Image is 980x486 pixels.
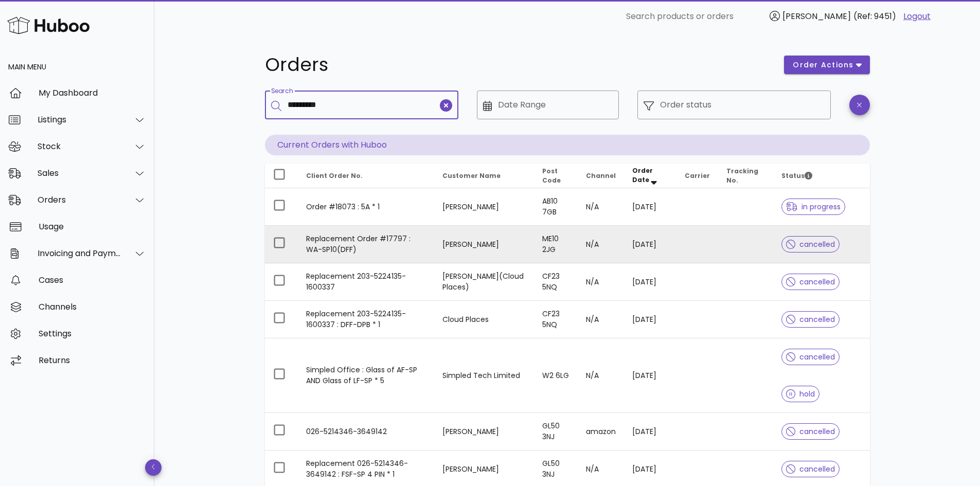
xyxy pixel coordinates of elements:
[624,164,677,188] th: Order Date: Sorted descending. Activate to remove sorting.
[534,263,578,301] td: CF23 5NQ
[7,14,90,37] img: Huboo Logo
[306,171,363,180] span: Client Order No.
[298,188,435,226] td: Order #18073 : 5A * 1
[718,164,773,188] th: Tracking No.
[434,164,534,188] th: Customer Name
[38,168,121,178] div: Sales
[39,329,146,338] div: Settings
[786,428,835,435] span: cancelled
[903,10,931,23] a: Logout
[39,302,146,312] div: Channels
[792,60,854,70] span: order actions
[298,226,435,263] td: Replacement Order #17797 : WA-SP10(DFF)
[38,115,121,124] div: Listings
[39,275,146,285] div: Cases
[298,338,435,413] td: Simpled Office : Glass of AF-SP AND Glass of LF-SP * 5
[786,241,835,248] span: cancelled
[434,301,534,338] td: Cloud Places
[624,188,677,226] td: [DATE]
[578,263,624,301] td: N/A
[676,164,718,188] th: Carrier
[781,171,812,180] span: Status
[586,171,616,180] span: Channel
[786,390,815,398] span: hold
[534,188,578,226] td: AB10 7GB
[265,56,772,74] h1: Orders
[534,164,578,188] th: Post Code
[578,164,624,188] th: Channel
[38,248,121,258] div: Invoicing and Payments
[534,226,578,263] td: ME10 2JG
[624,413,677,451] td: [DATE]
[786,203,841,210] span: in progress
[298,164,435,188] th: Client Order No.
[632,166,653,184] span: Order Date
[434,263,534,301] td: [PERSON_NAME](Cloud Places)
[38,195,121,205] div: Orders
[298,301,435,338] td: Replacement 203-5224135-1600337 : DFF-DPB * 1
[624,226,677,263] td: [DATE]
[534,413,578,451] td: GL50 3NJ
[786,353,835,361] span: cancelled
[784,56,869,74] button: order actions
[542,167,561,185] span: Post Code
[534,301,578,338] td: CF23 5NQ
[298,263,435,301] td: Replacement 203-5224135-1600337
[442,171,501,180] span: Customer Name
[853,10,896,22] span: (Ref: 9451)
[685,171,710,180] span: Carrier
[578,413,624,451] td: amazon
[624,301,677,338] td: [DATE]
[578,338,624,413] td: N/A
[39,88,146,98] div: My Dashboard
[578,188,624,226] td: N/A
[578,301,624,338] td: N/A
[624,263,677,301] td: [DATE]
[265,135,870,155] p: Current Orders with Huboo
[440,99,452,112] button: clear icon
[578,226,624,263] td: N/A
[726,167,758,185] span: Tracking No.
[434,413,534,451] td: [PERSON_NAME]
[38,141,121,151] div: Stock
[39,355,146,365] div: Returns
[782,10,851,22] span: [PERSON_NAME]
[434,226,534,263] td: [PERSON_NAME]
[434,188,534,226] td: [PERSON_NAME]
[786,278,835,285] span: cancelled
[298,413,435,451] td: 026-5214346-3649142
[39,222,146,231] div: Usage
[773,164,869,188] th: Status
[434,338,534,413] td: Simpled Tech Limited
[624,338,677,413] td: [DATE]
[786,316,835,323] span: cancelled
[786,465,835,473] span: cancelled
[534,338,578,413] td: W2 6LG
[271,87,293,95] label: Search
